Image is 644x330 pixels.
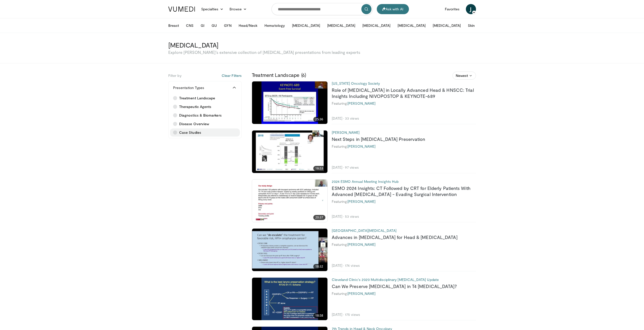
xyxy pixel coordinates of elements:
[332,263,344,268] li: [DATE]
[456,73,468,78] span: Newest
[345,116,359,121] li: 33 views
[324,20,358,31] button: [MEDICAL_DATA]
[252,130,327,173] img: f9fbec25-2443-4174-9fe5-1f25989a6e73.620x360_q85_upscale.jpg
[252,81,327,124] img: 5c189fcc-fad0-49f8-a604-3b1a12888300.620x360_q85_upscale.jpg
[168,7,195,12] img: VuMedi Logo
[179,96,215,101] span: Treatment Landscape
[332,165,344,170] li: [DATE]
[332,116,344,121] li: [DATE]
[179,130,201,135] span: Case Studies
[442,4,463,14] a: Favorites
[289,20,323,31] button: [MEDICAL_DATA]
[252,278,327,320] a: 18:58
[332,179,399,184] a: 2024 ESMO Annual Meeting Insights Hub
[359,20,393,31] button: [MEDICAL_DATA]
[252,229,327,271] a: 18:32
[332,81,380,85] a: [US_STATE] Oncology Society
[313,264,325,269] span: 18:32
[313,117,325,122] span: 25:36
[313,313,325,318] span: 18:58
[332,277,439,282] a: Cleveland Clinic's 2020 Multidisciplinary [MEDICAL_DATA] Update
[313,215,325,220] span: 20:37
[183,20,197,31] button: CNS
[252,72,476,78] h3: Treatment Landscape
[252,278,327,320] img: 72f54d8e-5094-47f5-9e44-b17d06af207c.620x360_q85_upscale.jpg
[332,101,476,106] div: Featuring:
[332,185,470,197] a: ESMO 2024 Insights: CT Followed by CRT for Elderly Patients With Advanced [MEDICAL_DATA] - Evadin...
[465,20,478,31] button: Skin
[198,4,227,14] a: Specialties
[345,263,360,268] li: 174 views
[345,214,359,219] li: 53 views
[252,81,327,124] a: 25:36
[332,87,474,99] a: Role of [MEDICAL_DATA] in Locally Advanced Head & HNSCC: Trial Insights Including NIVOPOSTOP & KE...
[272,3,373,15] input: Search topics, interventions
[332,234,458,240] a: Advances in [MEDICAL_DATA] for Head & [MEDICAL_DATA]
[347,242,376,247] a: [PERSON_NAME]
[168,72,242,78] h5: Filter by
[345,165,359,170] li: 97 views
[466,4,476,14] a: J
[252,130,327,173] a: 18:53
[252,229,327,271] img: a2f03d28-7fd2-4270-b001-3382b034df94.620x360_q85_upscale.jpg
[252,180,327,222] a: 20:37
[252,180,327,222] img: 8bad20c3-ebae-4af1-a8a7-3064002a237d.620x360_q85_upscale.jpg
[179,104,211,109] span: Therapeutic Agents
[347,291,376,296] a: [PERSON_NAME]
[261,20,288,31] button: Hematology
[209,20,220,31] button: GU
[168,50,476,55] p: Explore [PERSON_NAME]’s extensive collection of [MEDICAL_DATA] presentations from leading experts
[347,101,376,105] a: [PERSON_NAME]
[179,113,222,118] span: Diagnostics & Biomarkers
[222,73,242,78] button: Clear Filters
[430,20,464,31] button: [MEDICAL_DATA]
[332,283,457,289] a: Can We Preserve [MEDICAL_DATA] in T4 [MEDICAL_DATA]?
[221,20,234,31] button: GYN
[179,121,209,126] span: Disease Overview
[394,20,429,31] button: [MEDICAL_DATA]
[345,312,360,317] li: 175 views
[226,4,250,14] a: Browse
[169,81,241,94] button: Presentation Types
[236,20,261,31] button: Head/Neck
[452,72,476,80] button: Newest
[332,291,476,296] div: Featuring:
[332,242,476,247] div: Featuring:
[347,199,376,204] a: [PERSON_NAME]
[377,4,409,14] button: Ask with AI
[332,136,425,142] a: Next Steps in [MEDICAL_DATA] Preservation
[165,20,182,31] button: Breast
[168,41,476,49] h3: [MEDICAL_DATA]
[332,214,344,219] li: [DATE]
[347,144,376,148] a: [PERSON_NAME]
[332,144,476,149] div: Featuring:
[313,166,325,171] span: 18:53
[332,312,344,317] li: [DATE]
[332,228,397,233] a: [GEOGRAPHIC_DATA][MEDICAL_DATA]
[332,130,360,135] a: [PERSON_NAME]
[198,20,207,31] button: GI
[332,199,476,204] div: Featuring:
